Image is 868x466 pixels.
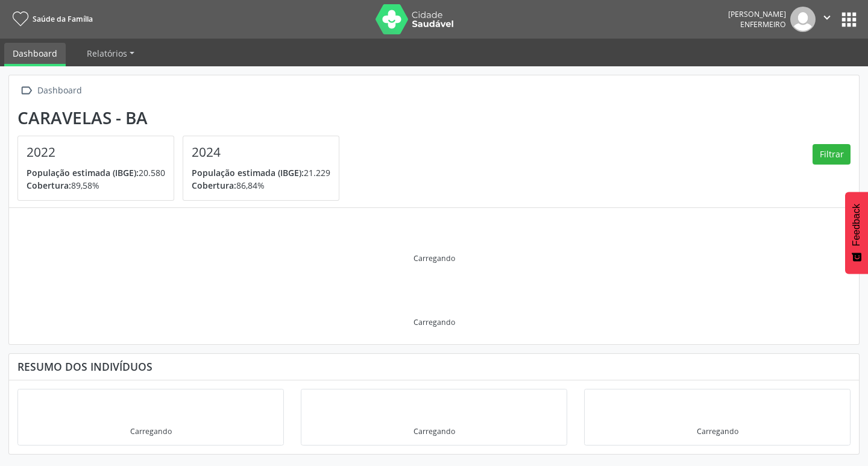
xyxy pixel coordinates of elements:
div: [PERSON_NAME] [728,9,786,19]
span: População estimada (IBGE): [27,167,139,178]
img: img [790,7,816,32]
div: Carregando [414,426,455,436]
span: População estimada (IBGE): [192,167,304,178]
span: Feedback [851,204,862,246]
div: Carregando [414,253,455,263]
button: apps [838,9,860,30]
h4: 2022 [27,145,165,160]
button: Feedback - Mostrar pesquisa [845,192,868,274]
div: Dashboard [35,82,84,99]
span: Cobertura: [27,180,71,191]
a: Saúde da Família [8,9,93,29]
p: 21.229 [192,166,330,179]
p: 20.580 [27,166,165,179]
a:  Dashboard [17,82,84,99]
div: Carregando [697,426,738,436]
div: Carregando [130,426,172,436]
span: Saúde da Família [33,14,93,24]
i:  [17,82,35,99]
span: Cobertura: [192,180,236,191]
button: Filtrar [813,144,851,165]
p: 86,84% [192,179,330,192]
div: Carregando [414,317,455,327]
a: Dashboard [4,43,66,66]
i:  [820,11,834,24]
span: Relatórios [87,48,127,59]
a: Relatórios [78,43,143,64]
h4: 2024 [192,145,330,160]
span: Enfermeiro [740,19,786,30]
p: 89,58% [27,179,165,192]
div: Resumo dos indivíduos [17,360,851,373]
div: Caravelas - BA [17,108,348,128]
button:  [816,7,838,32]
